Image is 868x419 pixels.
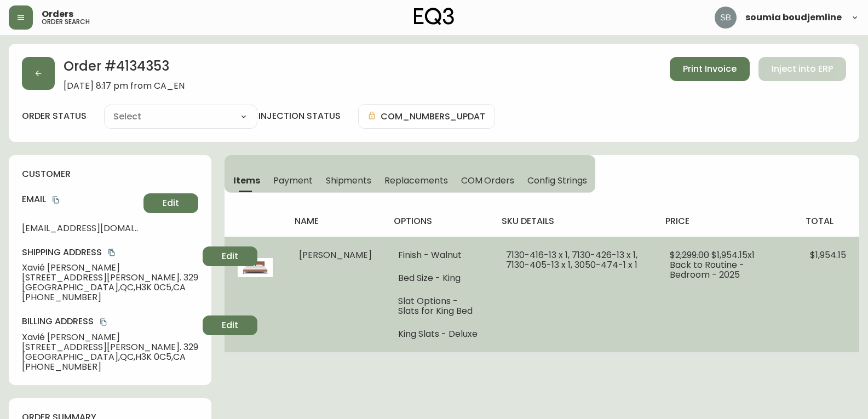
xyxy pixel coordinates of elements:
span: Back to Routine - Bedroom - 2025 [670,259,744,281]
h4: Email [22,193,139,205]
span: Shipments [326,175,372,186]
span: 7130-416-13 x 1, 7130-426-13 x 1, 7130-405-13 x 1, 3050-474-1 x 1 [506,249,637,271]
button: Edit [143,193,198,213]
button: copy [98,317,109,328]
button: copy [106,247,117,258]
button: copy [50,194,61,205]
li: Bed Size - King [398,273,480,283]
span: Xavié [PERSON_NAME] [22,263,198,273]
span: Items [233,175,260,186]
h4: price [665,215,788,227]
li: King Slats - Deluxe [398,329,480,339]
span: [STREET_ADDRESS][PERSON_NAME]. 329 [22,273,198,283]
img: logo [414,8,455,25]
h2: Order # 4134353 [64,57,185,81]
span: COM Orders [461,175,515,186]
span: Replacements [384,175,447,186]
span: Xavié [PERSON_NAME] [22,332,198,342]
h4: Billing Address [22,315,198,328]
h4: options [394,215,484,227]
span: [DATE] 8:17 pm from CA_EN [64,81,185,91]
span: [GEOGRAPHIC_DATA] , QC , H3K 0C5 , CA [22,352,198,362]
span: Edit [163,197,179,209]
span: $1,954.15 [810,249,846,261]
span: [GEOGRAPHIC_DATA] , QC , H3K 0C5 , CA [22,283,198,292]
h4: sku details [502,215,648,227]
button: Print Invoice [670,57,750,81]
span: soumia boudjemline [745,13,842,22]
label: order status [22,110,87,122]
li: Finish - Walnut [398,250,480,260]
span: $2,299.00 [670,249,709,261]
button: Edit [203,315,257,335]
img: 83621bfd3c61cadf98040c636303d86a [715,7,737,28]
span: Orders [42,10,73,19]
span: [STREET_ADDRESS][PERSON_NAME]. 329 [22,342,198,352]
h4: customer [22,168,198,180]
span: $1,954.15 x 1 [711,249,755,261]
h4: injection status [258,110,341,122]
span: Edit [222,319,238,331]
span: [EMAIL_ADDRESS][DOMAIN_NAME] [22,223,139,233]
h5: order search [42,19,90,25]
h4: name [295,215,376,227]
img: 7130-416-MC-400-1-clcto8r4u00q30194qp2uhw4k.jpg [238,250,273,285]
h4: Shipping Address [22,246,198,259]
h4: total [806,215,850,227]
span: Print Invoice [683,63,737,75]
span: Payment [273,175,313,186]
li: Slat Options - Slats for King Bed [398,296,480,316]
span: Edit [222,250,238,262]
span: [PHONE_NUMBER] [22,362,198,372]
button: Edit [203,246,257,266]
span: [PERSON_NAME] [299,249,372,261]
span: [PHONE_NUMBER] [22,292,198,302]
span: Config Strings [527,175,587,186]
